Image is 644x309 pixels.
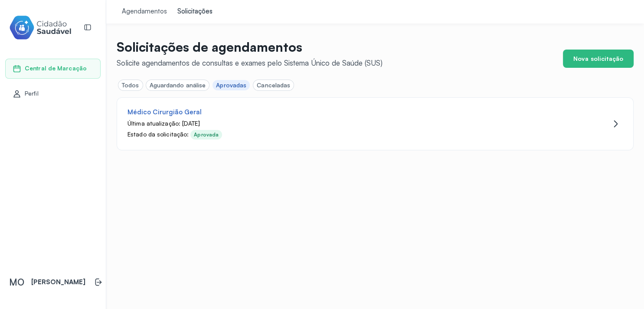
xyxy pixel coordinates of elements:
[177,7,212,16] div: Solicitações
[25,65,87,72] span: Central de Marcação
[117,58,382,67] div: Solicite agendamentos de consultas e exames pelo Sistema Único de Saúde (SUS)
[13,90,93,98] a: Perfil
[563,50,634,68] button: Nova solicitação
[150,82,206,89] div: Aguardando análise
[122,7,167,16] div: Agendamentos
[25,90,39,97] span: Perfil
[127,108,202,116] div: Médico Cirurgião Geral
[127,120,548,127] div: Última atualização: [DATE]
[117,39,382,55] p: Solicitações de agendamentos
[9,276,24,288] span: MO
[216,82,246,89] div: Aprovadas
[13,64,93,73] a: Central de Marcação
[122,82,139,89] div: Todos
[257,82,290,89] div: Canceladas
[31,278,85,286] p: [PERSON_NAME]
[127,131,189,140] div: Estado da solicitação:
[194,132,219,138] div: Aprovada
[9,14,72,41] img: cidadao-saudavel-filled-logo.svg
